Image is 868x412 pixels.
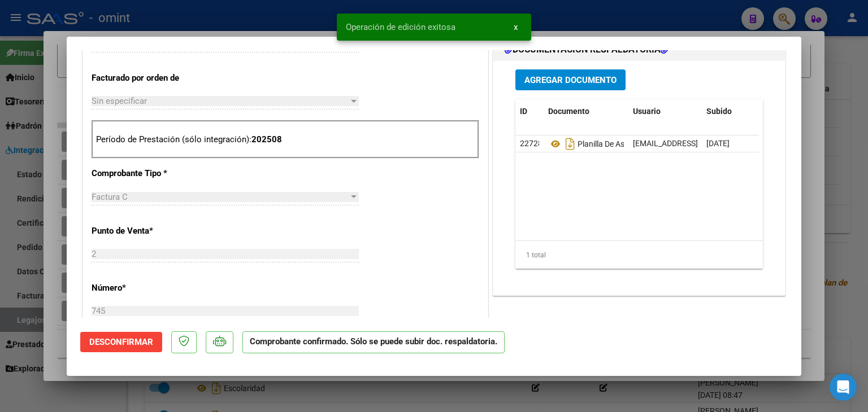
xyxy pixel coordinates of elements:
span: ID [520,107,527,116]
strong: 202508 [251,134,282,144]
datatable-header-cell: Acción [758,99,815,124]
span: Sin especificar [92,96,147,106]
i: Descargar documento [563,135,578,153]
span: Documento [548,107,589,116]
button: Desconfirmar [80,332,162,352]
p: Número [92,282,208,295]
span: Desconfirmar [89,337,153,347]
span: 22728 [520,139,542,148]
div: Open Intercom Messenger [830,374,857,401]
span: Factura C [92,192,128,202]
p: Comprobante Tipo * [92,167,208,180]
span: Agregar Documento [524,75,617,85]
span: x [514,22,518,32]
div: DOCUMENTACIÓN RESPALDATORIA [493,61,785,295]
datatable-header-cell: ID [515,99,544,124]
datatable-header-cell: Usuario [628,99,702,124]
div: 1 total [515,241,763,269]
button: Agregar Documento [515,69,626,90]
datatable-header-cell: Documento [544,99,628,124]
span: Planilla De Asistencia [548,139,652,148]
p: Comprobante confirmado. Sólo se puede subir doc. respaldatoria. [242,331,505,353]
h1: DOCUMENTACIÓN RESPALDATORIA [505,43,669,56]
span: [EMAIL_ADDRESS][DOMAIN_NAME] - [PERSON_NAME] [633,139,824,148]
p: Período de Prestación (sólo integración): [96,133,475,146]
datatable-header-cell: Subido [702,99,758,124]
p: Facturado por orden de [92,72,208,85]
span: Operación de edición exitosa [346,21,455,33]
p: Punto de Venta [92,225,208,238]
mat-expansion-panel-header: DOCUMENTACIÓN RESPALDATORIA [493,38,785,61]
span: [DATE] [706,139,730,148]
span: Subido [706,107,732,116]
span: Usuario [633,107,661,116]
